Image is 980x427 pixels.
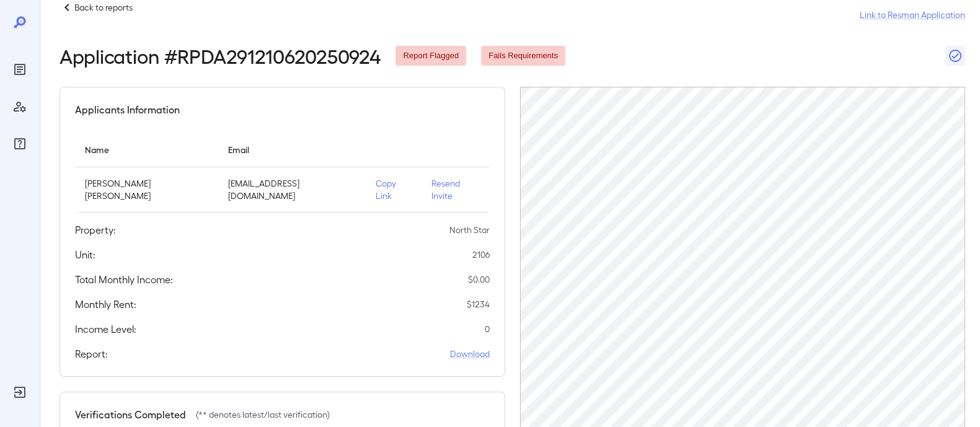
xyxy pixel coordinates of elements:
[74,1,133,14] p: Back to reports
[10,59,30,79] div: Reports
[467,298,490,310] p: $ 1234
[60,45,381,67] h2: Application # RPDA291210620250924
[481,50,565,62] span: Fails Requirements
[450,348,490,360] a: Download
[468,273,490,286] p: $ 0.00
[75,272,173,287] h5: Total Monthly Income:
[10,382,30,402] div: Log Out
[218,132,366,167] th: Email
[75,132,218,167] th: Name
[75,407,186,422] h5: Verifications Completed
[75,247,95,262] h5: Unit:
[860,9,965,21] a: Link to Resman Application
[75,132,490,213] table: simple table
[485,323,490,335] p: 0
[75,222,116,237] h5: Property:
[10,97,30,117] div: Manage Users
[228,177,356,202] p: [EMAIL_ADDRESS][DOMAIN_NAME]
[75,346,108,361] h5: Report:
[75,322,136,337] h5: Income Level:
[945,46,965,66] button: Close Report
[85,177,208,202] p: [PERSON_NAME] [PERSON_NAME]
[395,50,466,62] span: Report Flagged
[449,224,490,236] p: North Star
[75,102,180,117] h5: Applicants Information
[431,177,479,202] p: Resend Invite
[75,297,136,312] h5: Monthly Rent:
[472,249,490,261] p: 2106
[196,408,330,421] p: (** denotes latest/last verification)
[10,134,30,154] div: FAQ
[376,177,412,202] p: Copy Link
